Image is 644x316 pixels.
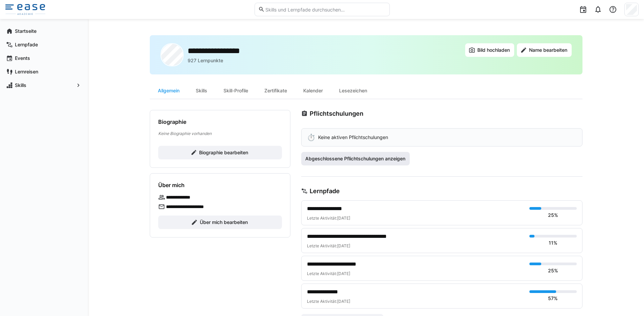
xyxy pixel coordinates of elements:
span: Abgeschlossene Pflichtschulungen anzeigen [304,155,406,162]
span: Biographie bearbeiten [198,149,249,156]
h4: Über mich [158,182,185,188]
div: Letzte Aktivität: [307,271,524,276]
div: 25% [548,267,558,274]
p: Keine Biographie vorhanden [158,131,282,136]
div: Letzte Aktivität: [307,299,524,304]
button: Über mich bearbeiten [158,216,282,229]
div: Zertifikate [256,83,295,99]
input: Skills und Lernpfade durchsuchen… [265,6,386,13]
div: 11% [549,240,557,246]
h4: Biographie [158,118,186,125]
h3: Pflichtschulungen [310,110,363,117]
h3: Lernpfade [310,187,340,195]
div: Letzte Aktivität: [307,216,524,221]
button: Abgeschlossene Pflichtschulungen anzeigen [301,152,410,165]
div: Lesezeichen [331,83,375,99]
p: Keine aktiven Pflichtschulungen [318,134,388,141]
span: [DATE] [337,216,350,221]
div: ⏱️ [307,134,315,141]
span: Über mich bearbeiten [199,219,249,226]
div: Kalender [295,83,331,99]
button: Bild hochladen [465,43,514,57]
span: [DATE] [337,243,350,248]
button: Name bearbeiten [517,43,572,57]
div: 25% [548,212,558,219]
div: Skill-Profile [215,83,256,99]
span: Bild hochladen [476,47,511,53]
div: Skills [188,83,215,99]
div: 57% [548,295,558,302]
button: Biographie bearbeiten [158,146,282,159]
p: 927 Lernpunkte [188,57,223,64]
div: Allgemein [150,83,188,99]
span: Name bearbeiten [528,47,568,53]
span: [DATE] [337,271,350,276]
span: [DATE] [337,299,350,304]
div: Letzte Aktivität: [307,243,524,249]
